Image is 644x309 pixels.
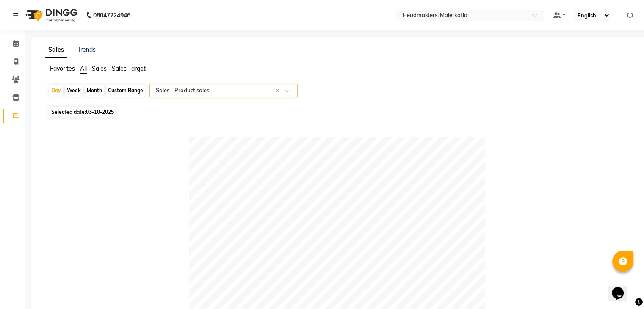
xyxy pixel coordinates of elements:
[85,85,104,97] div: Month
[93,3,130,27] b: 08047224946
[86,109,114,115] span: 03-10-2025
[92,65,107,72] span: Sales
[65,85,83,97] div: Week
[49,107,116,117] span: Selected date:
[22,3,80,27] img: logo
[77,46,96,53] a: Trends
[112,65,146,72] span: Sales Target
[275,86,282,95] span: Clear all
[49,85,63,97] div: Day
[50,65,75,72] span: Favorites
[80,65,87,72] span: All
[45,42,67,58] a: Sales
[608,275,636,301] iframe: chat widget
[106,85,145,97] div: Custom Range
